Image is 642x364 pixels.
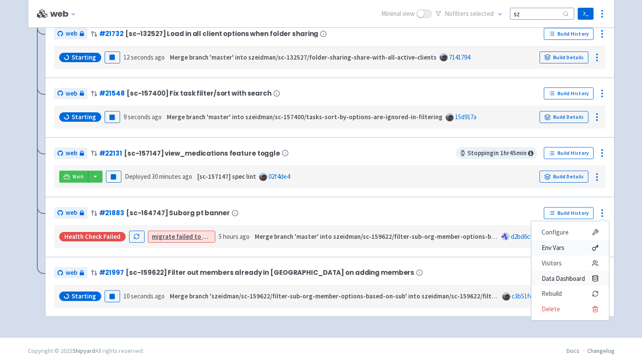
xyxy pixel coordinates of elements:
[540,111,588,123] a: Build Details
[542,257,562,269] span: Visitors
[72,292,96,301] span: Starting
[531,286,609,301] button: Rebuild
[66,89,77,99] span: web
[105,111,120,123] button: Pause
[99,268,124,277] a: #21997
[99,29,124,38] a: #21732
[125,172,192,180] span: Deployed
[66,208,77,218] span: web
[512,292,533,300] a: c3b51fc
[219,232,250,241] time: 5 hours ago
[544,147,594,159] a: Build History
[72,347,95,355] a: Shipyard
[54,207,87,219] a: web
[127,90,271,97] span: [sc-157400] Fix task filter/sort with search
[170,292,594,300] strong: Merge branch 'szeidman/sc-159622/filter-sub-org-member-options-based-on-sub' into szeidman/sc-159...
[540,171,588,183] a: Build Details
[99,89,125,98] a: #21548
[542,288,562,300] span: Rebuild
[470,9,494,18] span: selected
[105,51,120,63] button: Pause
[126,209,230,217] span: [sc-164747] Suborg pt banner
[381,9,415,19] span: Minimal view
[54,88,87,99] a: web
[72,113,96,121] span: Starting
[449,53,470,61] a: 7141794
[544,207,594,219] a: Build History
[542,273,585,285] span: Data Dashboard
[445,9,494,19] span: No filter s
[542,242,564,254] span: Env Vars
[540,51,588,63] a: Build Details
[124,292,165,300] time: 10 seconds ago
[152,172,192,180] time: 30 minutes ago
[567,347,579,355] a: Docs
[268,172,290,180] a: 02f4de4
[66,29,77,39] span: web
[54,267,87,279] a: web
[28,346,144,355] div: Copyright © 2025 All rights reserved.
[124,53,165,61] time: 12 seconds ago
[170,53,437,61] strong: Merge branch 'master' into szeidman/sc-132527/folder-sharing-share-with-all-active-clients
[50,9,80,19] button: web
[167,113,443,121] strong: Merge branch 'master' into szeidman/sc-157400/tasks-sort-by-options-are-ignored-in-filtering
[152,232,217,241] a: migrate failed to start
[531,256,609,271] a: Visitors
[531,225,609,240] a: Configure
[578,8,594,20] a: Terminal
[124,113,162,121] time: 9 seconds ago
[544,87,594,99] a: Build History
[197,172,256,180] strong: [sc-157147] spec lint
[152,232,175,241] strong: migrate
[126,269,414,276] span: [sc-159622] Filter out members already in [GEOGRAPHIC_DATA] on adding members
[72,53,96,62] span: Starting
[531,240,609,256] a: Env Vars
[125,30,318,37] span: [sc-132527] Load in all client options when folder sharing
[531,271,609,286] a: Data Dashboard
[59,171,88,183] a: Visit
[531,301,609,317] button: Delete
[105,290,120,302] button: Pause
[99,149,122,158] a: #22131
[587,347,615,355] a: Changelog
[542,303,560,315] span: Delete
[72,173,84,180] span: Visit
[54,28,87,39] a: web
[106,171,121,183] button: Pause
[456,147,537,159] span: Stopping in 1 hr 45 min
[255,232,527,241] strong: Merge branch 'master' into szeidman/sc-159622/filter-sub-org-member-options-based-on-sub
[510,8,574,19] input: Search...
[511,232,533,241] a: d2bd6cf
[542,226,569,238] span: Configure
[124,150,280,157] span: [sc-157147] view_medications feature toggle
[59,232,126,241] div: Health check failed
[66,268,77,278] span: web
[99,208,124,217] a: #21883
[455,113,476,121] a: 15d917a
[54,147,87,159] a: web
[544,28,594,40] a: Build History
[66,148,77,158] span: web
